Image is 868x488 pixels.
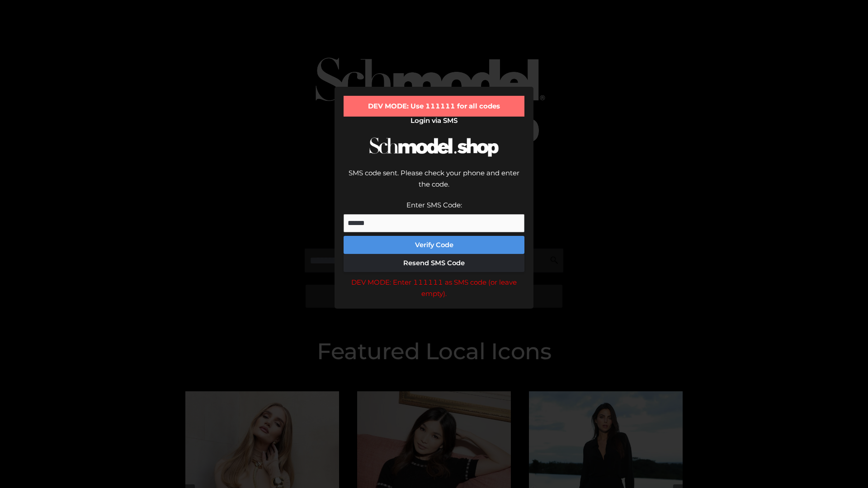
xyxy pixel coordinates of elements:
img: Schmodel Logo [366,129,502,165]
h2: Login via SMS [344,117,524,125]
label: Enter SMS Code: [406,201,462,209]
button: Verify Code [344,236,524,254]
button: Resend SMS Code [344,254,524,272]
div: DEV MODE: Use 111111 for all codes [344,96,524,117]
div: SMS code sent. Please check your phone and enter the code. [344,167,524,199]
div: DEV MODE: Enter 111111 as SMS code (or leave empty). [344,277,524,300]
